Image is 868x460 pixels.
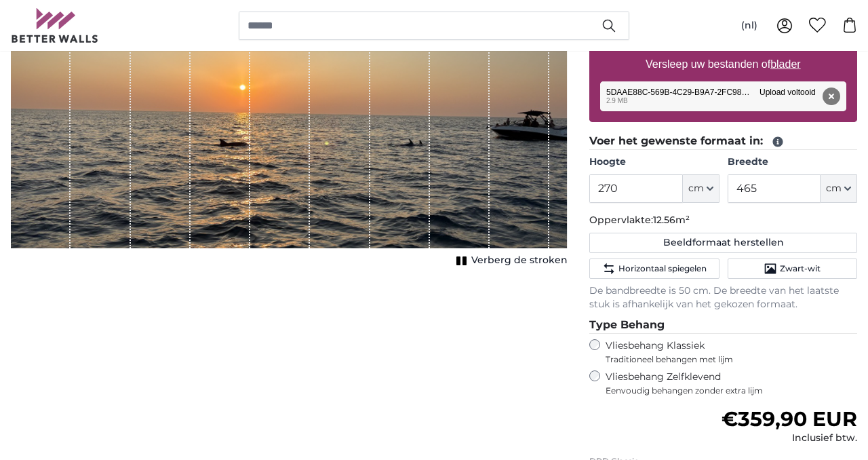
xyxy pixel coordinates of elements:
u: blader [770,58,800,70]
label: Vliesbehang Zelfklevend [606,370,857,396]
span: Eenvoudig behangen zonder extra lijm [606,385,857,396]
span: cm [688,182,704,195]
button: Horizontaal spiegelen [589,258,719,279]
div: Inclusief btw. [722,432,857,445]
span: 12.56m² [653,214,690,226]
legend: Type Behang [589,317,857,334]
span: Zwart-wit [780,263,821,274]
label: Hoogte [589,155,719,169]
span: €359,90 EUR [722,406,857,432]
img: Betterwalls [11,8,99,43]
p: Oppervlakte: [589,214,857,227]
span: Horizontaal spiegelen [618,263,707,274]
button: cm [683,174,719,203]
span: Verberg de stroken [471,254,568,267]
label: Versleep uw bestanden of [640,51,806,78]
label: Vliesbehang Klassiek [606,339,832,365]
button: Verberg de stroken [452,251,568,270]
p: De bandbreedte is 50 cm. De breedte van het laatste stuk is afhankelijk van het gekozen formaat. [589,284,857,311]
span: Traditioneel behangen met lijm [606,354,832,365]
button: Beeldformaat herstellen [589,233,857,253]
button: (nl) [730,14,768,38]
button: cm [821,174,857,203]
span: cm [826,182,842,195]
label: Breedte [728,155,857,169]
legend: Voer het gewenste formaat in: [589,133,857,150]
button: Zwart-wit [728,258,857,279]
